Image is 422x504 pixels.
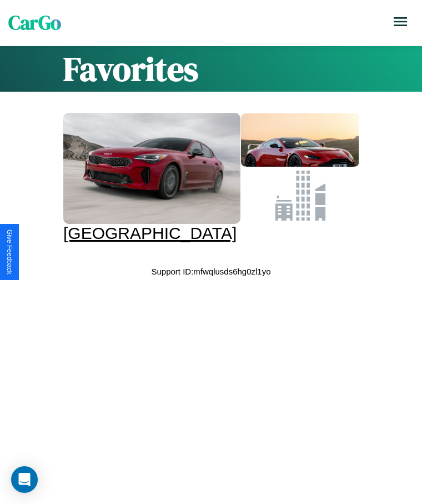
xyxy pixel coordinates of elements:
div: Give Feedback [6,229,13,275]
span: CarGo [8,9,61,36]
h1: Favorites [63,46,359,92]
p: Support ID: mfwqlusds6hg0zl1yo [151,264,270,279]
div: Open Intercom Messenger [11,466,38,493]
div: [GEOGRAPHIC_DATA] [63,224,359,243]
